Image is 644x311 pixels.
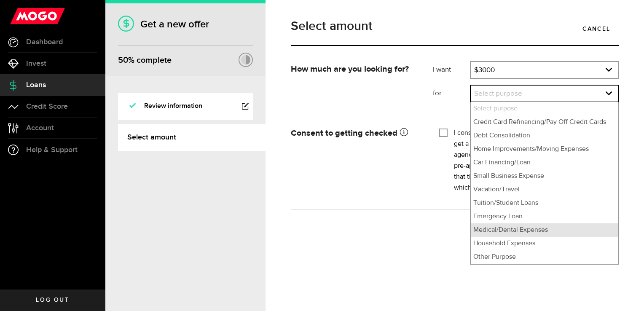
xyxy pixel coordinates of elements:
a: expand select [471,86,618,102]
div: % complete [118,53,172,68]
li: Other Purpose [471,250,618,264]
li: Debt Consolidation [471,129,618,142]
span: Dashboard [26,38,63,46]
span: Loans [26,81,46,89]
strong: Consent to getting checked [291,129,408,137]
li: Medical/Dental Expenses [471,223,618,237]
li: Emergency Loan [471,210,618,223]
li: Credit Card Refinancing/Pay Off Credit Cards [471,115,618,129]
li: Household Expenses [471,237,618,250]
li: Vacation/Travel [471,183,618,196]
input: I consent to Mogo using my personal information to get a credit score or report from a credit rep... [439,128,448,136]
a: expand select [471,62,618,78]
h1: Select amount [291,20,619,32]
a: Cancel [574,20,619,38]
li: Select purpose [471,102,618,115]
a: Review information [118,93,253,120]
span: Credit Score [26,103,68,110]
span: 50 [118,55,128,65]
li: Small Business Expense [471,169,618,183]
strong: How much are you looking for? [291,65,409,73]
label: I want [433,65,470,75]
span: Help & Support [26,146,78,154]
button: Open LiveChat chat widget [7,3,32,29]
li: Tuition/Student Loans [471,196,618,210]
li: Car Financing/Loan [471,156,618,169]
label: for [433,88,470,99]
li: Home Improvements/Moving Expenses [471,142,618,156]
span: Account [26,124,54,132]
h1: Get a new offer [118,18,253,30]
label: I consent to Mogo using my personal information to get a credit score or report from a credit rep... [454,128,612,193]
a: Select amount [118,124,266,151]
span: Log out [36,297,69,303]
span: Invest [26,60,46,67]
